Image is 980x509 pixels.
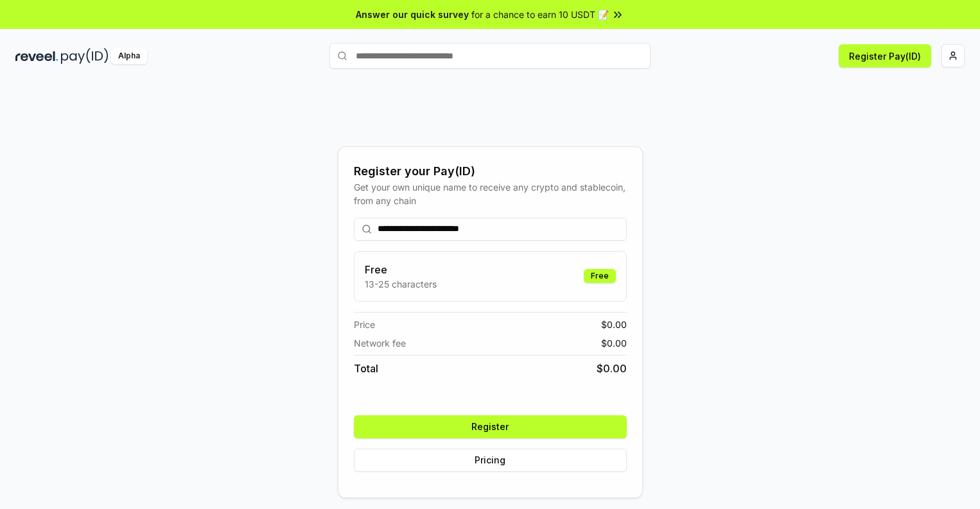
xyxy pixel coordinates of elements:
[601,336,627,350] span: $ 0.00
[471,8,609,21] span: for a chance to earn 10 USDT 📝
[354,449,627,472] button: Pricing
[354,336,406,350] span: Network fee
[365,277,437,291] p: 13-25 characters
[354,361,378,376] span: Total
[365,262,437,277] h3: Free
[601,318,627,331] span: $ 0.00
[354,415,627,438] button: Register
[839,44,931,67] button: Register Pay(ID)
[584,269,616,283] div: Free
[356,8,469,21] span: Answer our quick survey
[111,48,147,64] div: Alpha
[597,361,627,376] span: $ 0.00
[354,162,627,180] div: Register your Pay(ID)
[354,180,627,207] div: Get your own unique name to receive any crypto and stablecoin, from any chain
[354,318,375,331] span: Price
[15,48,58,64] img: reveel_dark
[61,48,109,64] img: pay_id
